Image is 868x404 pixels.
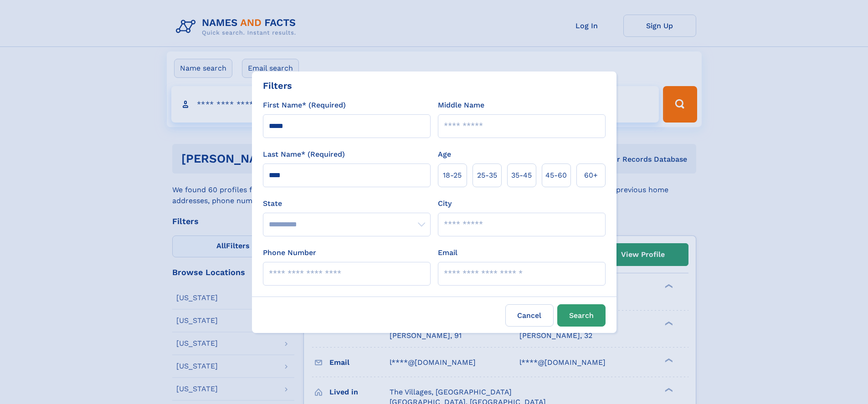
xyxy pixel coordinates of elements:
[557,304,606,327] button: Search
[545,170,567,181] span: 45‑60
[438,198,452,209] label: City
[443,170,462,181] span: 18‑25
[438,247,457,258] label: Email
[477,170,497,181] span: 25‑35
[263,198,431,209] label: State
[263,247,316,258] label: Phone Number
[438,149,451,160] label: Age
[505,304,554,327] label: Cancel
[511,170,532,181] span: 35‑45
[438,100,484,111] label: Middle Name
[263,79,292,92] div: Filters
[263,100,346,111] label: First Name* (Required)
[263,149,345,160] label: Last Name* (Required)
[584,170,598,181] span: 60+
